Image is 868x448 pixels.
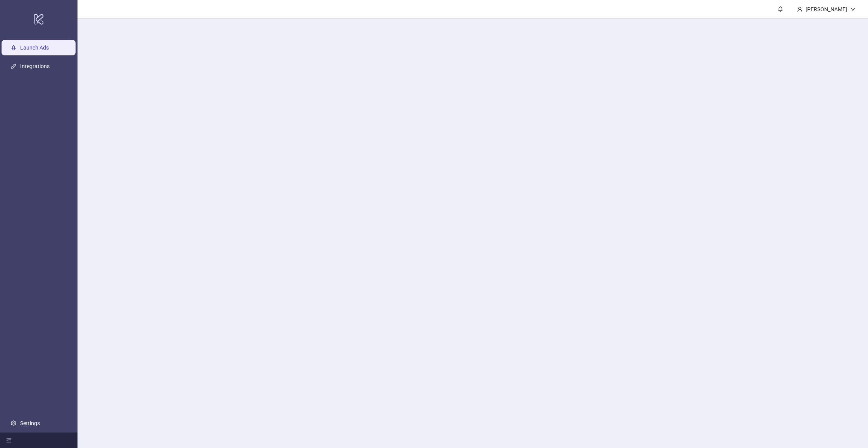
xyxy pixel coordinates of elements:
[778,6,783,12] span: bell
[20,63,50,69] a: Integrations
[6,438,12,443] span: menu-fold
[20,420,40,426] a: Settings
[797,7,803,12] span: user
[20,45,49,51] a: Launch Ads
[850,7,856,12] span: down
[803,5,850,14] div: [PERSON_NAME]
